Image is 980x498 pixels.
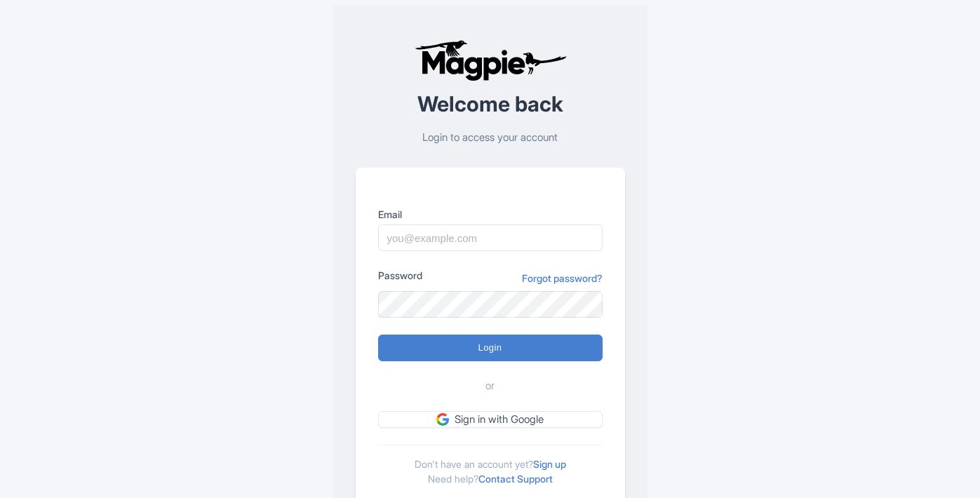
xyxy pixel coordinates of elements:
img: logo-ab69f6fb50320c5b225c76a69d11143b.png [411,39,569,81]
input: Login [378,335,603,361]
img: google.svg [436,413,449,426]
a: Contact Support [478,473,553,485]
input: you@example.com [378,224,603,251]
a: Sign up [533,458,566,470]
h2: Welcome back [356,93,625,116]
label: Email [378,207,603,222]
a: Forgot password? [522,271,603,285]
span: or [485,378,495,394]
div: Don't have an account yet? Need help? [378,445,603,486]
a: Sign in with Google [378,411,603,429]
label: Password [378,268,422,283]
p: Login to access your account [356,130,625,146]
